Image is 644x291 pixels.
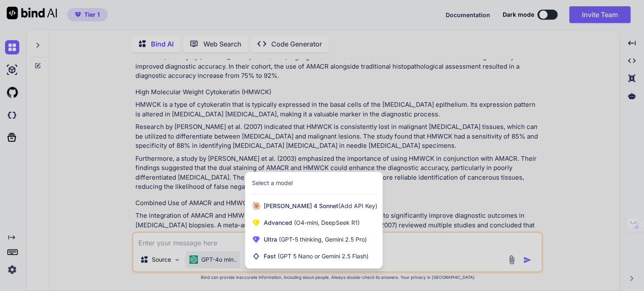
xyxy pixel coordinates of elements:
[252,179,293,187] div: Select a model
[277,236,367,243] span: (GPT-5 thinking, Gemini 2.5 Pro)
[264,235,367,244] span: Ultra
[264,252,369,260] span: Fast
[264,202,377,210] span: [PERSON_NAME] 4 Sonnet
[278,252,369,260] span: (GPT 5 Nano or Gemini 2.5 Flash)
[292,219,360,226] span: (O4-mini, DeepSeek R1)
[338,202,377,209] span: (Add API Key)
[264,219,360,227] span: Advanced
